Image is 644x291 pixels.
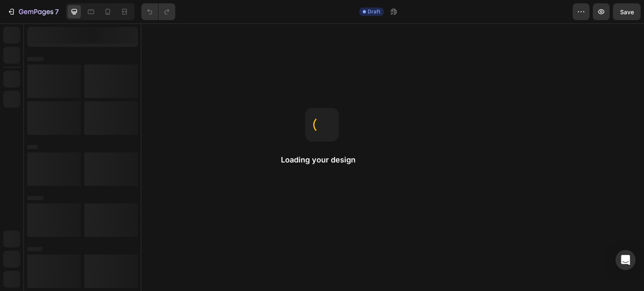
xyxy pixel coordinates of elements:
span: Save [620,8,634,15]
div: Open Intercom Messenger [615,250,636,270]
div: Undo/Redo [141,3,175,20]
p: 7 [55,7,59,17]
button: 7 [3,3,62,20]
button: Save [613,3,641,20]
h2: Loading your design [281,155,363,165]
span: Draft [368,8,380,15]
